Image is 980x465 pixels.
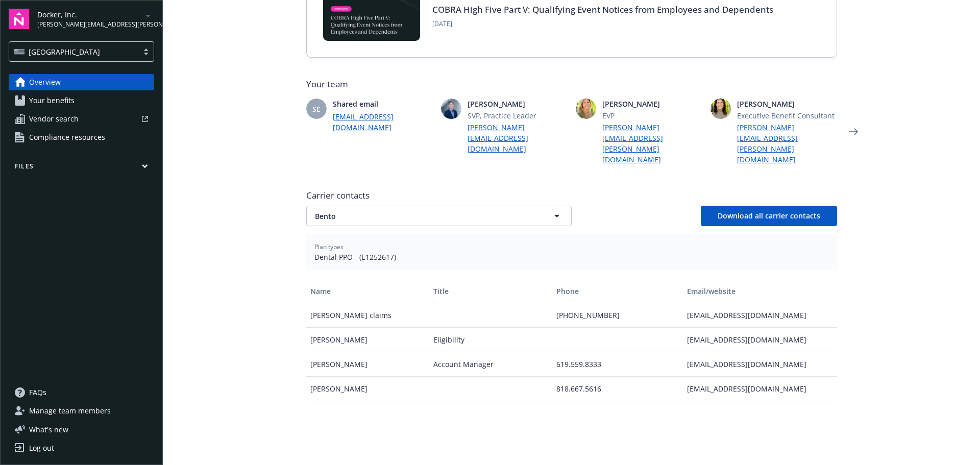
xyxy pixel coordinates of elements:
button: Phone [552,279,683,303]
img: navigator-logo.svg [9,9,29,29]
button: Email/website [683,279,837,303]
a: [PERSON_NAME][EMAIL_ADDRESS][DOMAIN_NAME] [468,122,568,154]
span: Manage team members [29,403,111,419]
span: SVP, Practice Leader [468,110,568,121]
a: arrowDropDown [142,9,154,21]
span: [PERSON_NAME] [602,99,702,109]
span: What ' s new [29,424,68,435]
button: Files [9,162,154,175]
span: [DATE] [432,19,773,29]
a: Your benefits [9,92,154,109]
div: [EMAIL_ADDRESS][DOMAIN_NAME] [683,377,837,401]
div: Phone [556,286,679,297]
button: What's new [9,424,85,435]
span: [PERSON_NAME] [737,99,837,109]
img: photo [576,99,596,119]
a: COBRA High Five Part V: Qualifying Event Notices from Employees and Dependents [432,4,773,15]
span: SE [312,104,321,114]
div: [PERSON_NAME] claims [306,303,429,328]
div: Name [310,286,425,297]
span: Overview [29,74,61,90]
div: [PERSON_NAME] [306,328,429,352]
span: Executive Benefit Consultant [737,110,837,121]
span: Dental PPO - (E1252617) [314,252,829,262]
span: Download all carrier contacts [718,211,820,221]
a: [PERSON_NAME][EMAIL_ADDRESS][PERSON_NAME][DOMAIN_NAME] [737,122,837,165]
div: [PHONE_NUMBER] [552,303,683,328]
a: FAQs [9,384,154,401]
div: [PERSON_NAME] [306,377,429,401]
button: Bento [306,206,572,226]
a: Overview [9,74,154,90]
span: Your benefits [29,92,75,109]
div: [EMAIL_ADDRESS][DOMAIN_NAME] [683,352,837,377]
img: photo [441,99,461,119]
span: Docker, Inc. [37,9,142,20]
span: Plan types [314,242,829,252]
button: Title [429,279,552,303]
a: [EMAIL_ADDRESS][DOMAIN_NAME] [333,111,433,133]
span: [GEOGRAPHIC_DATA] [29,46,100,57]
div: [EMAIL_ADDRESS][DOMAIN_NAME] [683,328,837,352]
a: Vendor search [9,111,154,127]
a: Compliance resources [9,129,154,145]
a: [PERSON_NAME][EMAIL_ADDRESS][PERSON_NAME][DOMAIN_NAME] [602,122,702,165]
span: Carrier contacts [306,189,837,202]
div: Eligibility [429,328,552,352]
span: Your team [306,78,837,90]
div: Account Manager [429,352,552,377]
span: EVP [602,110,702,121]
a: Manage team members [9,403,154,419]
div: Log out [29,440,54,456]
span: FAQs [29,384,46,401]
img: photo [710,99,731,119]
span: [GEOGRAPHIC_DATA] [14,46,133,57]
button: Docker, Inc.[PERSON_NAME][EMAIL_ADDRESS][PERSON_NAME][DOMAIN_NAME]arrowDropDown [37,9,154,29]
button: Name [306,279,429,303]
div: [PERSON_NAME] [306,352,429,377]
span: Compliance resources [29,129,105,145]
div: 619.559.8333 [552,352,683,377]
div: Title [433,286,548,297]
a: Next [845,124,862,140]
span: [PERSON_NAME][EMAIL_ADDRESS][PERSON_NAME][DOMAIN_NAME] [37,20,142,29]
div: 818.667.5616 [552,377,683,401]
div: [EMAIL_ADDRESS][DOMAIN_NAME] [683,303,837,328]
span: Shared email [333,99,433,109]
span: Bento [315,211,527,222]
button: Download all carrier contacts [701,206,837,226]
span: [PERSON_NAME] [468,99,568,109]
div: Email/website [687,286,832,297]
span: Vendor search [29,111,79,127]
